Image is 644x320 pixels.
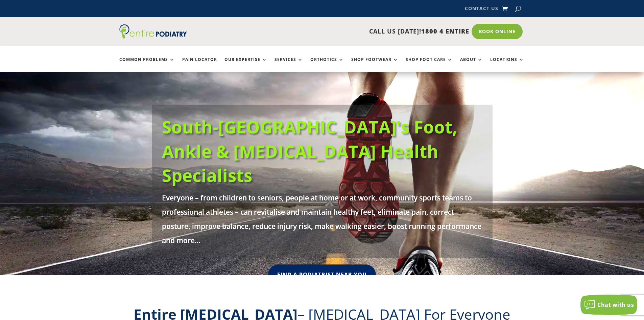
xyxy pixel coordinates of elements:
[472,24,523,39] a: Book Online
[406,57,453,72] a: Shop Foot Care
[182,57,217,72] a: Pain Locator
[224,57,267,72] a: Our Expertise
[421,27,469,35] span: 1800 4 ENTIRE
[597,301,634,308] span: Chat with us
[268,264,376,285] a: Find A Podiatrist Near You
[119,33,187,40] a: Entire Podiatry
[490,57,524,72] a: Locations
[213,27,469,36] p: CALL US [DATE]!
[275,57,303,72] a: Services
[162,191,482,248] p: Everyone – from children to seniors, people at home or at work, community sports teams to profess...
[310,57,344,72] a: Orthotics
[162,115,457,187] a: South-[GEOGRAPHIC_DATA]'s Foot, Ankle & [MEDICAL_DATA] Health Specialists
[119,24,187,39] img: logo (1)
[580,295,637,315] button: Chat with us
[351,57,398,72] a: Shop Footwear
[119,57,175,72] a: Common Problems
[465,6,498,14] a: Contact Us
[460,57,483,72] a: About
